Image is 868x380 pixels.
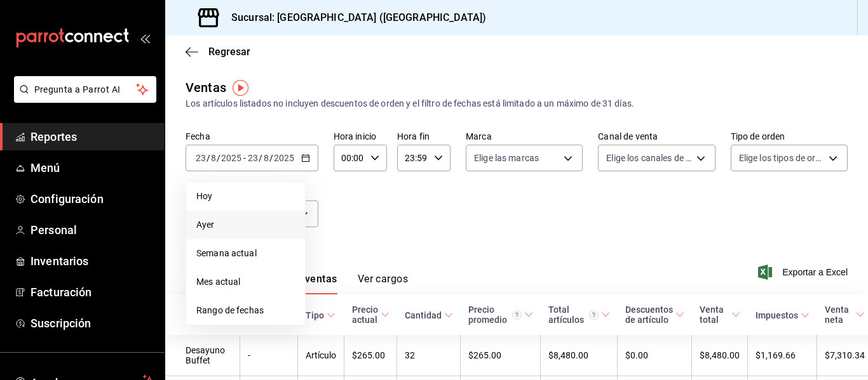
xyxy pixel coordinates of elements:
[31,252,154,270] span: Inventarios
[140,33,150,43] button: open_drawer_menu
[233,80,248,96] img: Tooltip marker
[208,46,250,58] span: Regresar
[761,265,848,280] button: Exportar a Excel
[825,305,854,325] div: Venta neta
[196,304,295,317] span: Rango de fechas
[247,153,259,163] input: --
[397,132,451,141] label: Hora fin
[548,305,599,325] div: Total artículos
[700,305,729,325] div: Venta total
[186,46,250,58] button: Regresar
[273,153,295,163] input: ----
[34,83,137,96] span: Pregunta a Parrot AI
[269,153,273,163] span: /
[589,310,599,320] svg: El total artículos considera cambios de precios en los artículos así como costos adicionales por ...
[243,153,246,163] span: -
[468,305,533,325] span: Precio promedio
[731,132,848,141] label: Tipo de orden
[825,305,865,325] span: Venta neta
[625,305,684,325] span: Descuentos de artículo
[474,152,539,164] span: Elige las marcas
[220,153,242,163] input: ----
[756,310,810,320] span: Impuestos
[195,153,207,163] input: --
[466,132,583,141] label: Marca
[298,335,344,376] td: Artículo
[263,153,269,163] input: --
[186,97,848,110] div: Los artículos listados no incluyen descuentos de orden y el filtro de fechas está limitado a un m...
[165,335,240,376] td: Desayuno Buffet
[468,305,522,325] div: Precio promedio
[548,305,610,325] span: Total artículos
[31,315,154,332] span: Suscripción
[186,78,226,97] div: Ventas
[334,132,387,141] label: Hora inicio
[748,335,817,376] td: $1,169.66
[240,335,298,376] td: -
[196,218,295,232] span: Ayer
[210,153,217,163] input: --
[352,305,378,325] div: Precio actual
[221,10,486,25] h3: Sucursal: [GEOGRAPHIC_DATA] ([GEOGRAPHIC_DATA])
[186,132,318,141] label: Fecha
[700,305,740,325] span: Venta total
[405,310,453,320] span: Cantidad
[598,132,715,141] label: Canal de venta
[31,159,154,176] span: Menú
[196,247,295,260] span: Semana actual
[618,335,692,376] td: $0.00
[31,221,154,239] span: Personal
[344,335,397,376] td: $265.00
[206,273,408,294] div: navigation tabs
[9,92,156,105] a: Pregunta a Parrot AI
[14,76,156,103] button: Pregunta a Parrot AI
[606,152,691,164] span: Elige los canales de venta
[306,310,324,320] div: Tipo
[461,335,541,376] td: $265.00
[358,273,409,294] button: Ver cargos
[625,305,673,325] div: Descuentos de artículo
[692,335,748,376] td: $8,480.00
[512,310,522,320] svg: Precio promedio = Total artículos / cantidad
[285,273,337,294] button: Ver ventas
[31,190,154,207] span: Configuración
[352,305,390,325] span: Precio actual
[306,310,336,320] span: Tipo
[196,190,295,203] span: Hoy
[217,153,220,163] span: /
[207,153,210,163] span: /
[756,310,798,320] div: Impuestos
[196,275,295,289] span: Mes actual
[739,152,824,164] span: Elige los tipos de orden
[541,335,618,376] td: $8,480.00
[31,284,154,301] span: Facturación
[259,153,262,163] span: /
[31,128,154,145] span: Reportes
[405,310,442,320] div: Cantidad
[397,335,461,376] td: 32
